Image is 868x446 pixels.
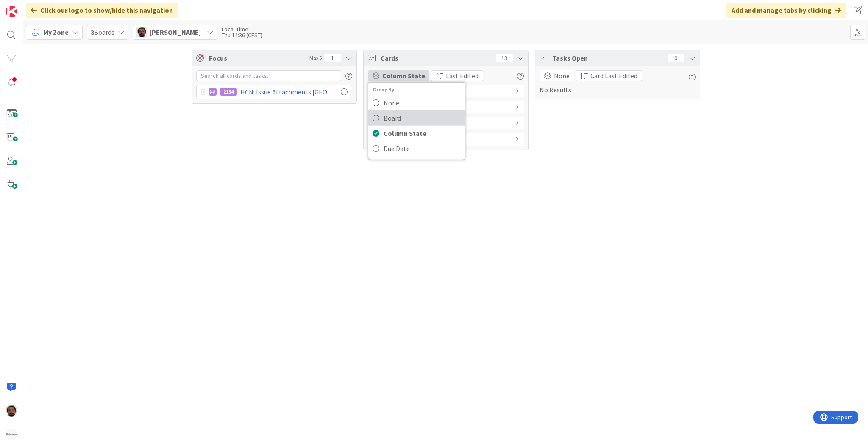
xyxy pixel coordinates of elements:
img: AC [136,27,147,37]
a: Column State [368,126,465,141]
span: Column State [384,127,461,140]
img: Visit kanbanzone.com [6,6,17,17]
span: Support [18,1,39,11]
span: None [384,96,461,109]
span: Last Edited [446,71,479,81]
span: Focus [209,53,305,63]
img: avatar [6,429,17,440]
input: Search all cards and tasks... [196,70,341,81]
span: None [554,71,570,81]
span: Boards [91,27,114,37]
div: 2154 [220,88,237,96]
span: Board [384,112,461,124]
div: No Results [540,70,696,95]
a: None [368,95,465,110]
span: My Zone [43,27,69,37]
span: Card Last Edited [590,71,637,81]
button: Last Edited [431,70,483,81]
div: 1 [324,54,341,62]
span: [PERSON_NAME] [150,27,201,37]
span: Due Date [384,142,461,155]
span: Cards [381,53,492,63]
div: Group By [373,86,465,94]
div: Local Time: [222,26,262,32]
img: AC [6,405,17,417]
span: HCN: Issue Attachments [GEOGRAPHIC_DATA] [240,87,337,97]
a: Due Date [368,141,465,156]
span: Tasks Open [552,53,663,63]
div: 13 [496,54,513,62]
div: Click our logo to show/hide this navigation [26,3,178,18]
a: Board [368,110,465,126]
button: Card Last Edited [576,70,642,81]
b: 3 [91,28,94,36]
div: Max 5 [309,55,322,61]
div: Add and manage tabs by clicking [726,3,846,18]
div: Thu 14:36 (CEST) [222,32,262,38]
div: 0 [668,54,684,62]
span: Column State [382,71,425,81]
